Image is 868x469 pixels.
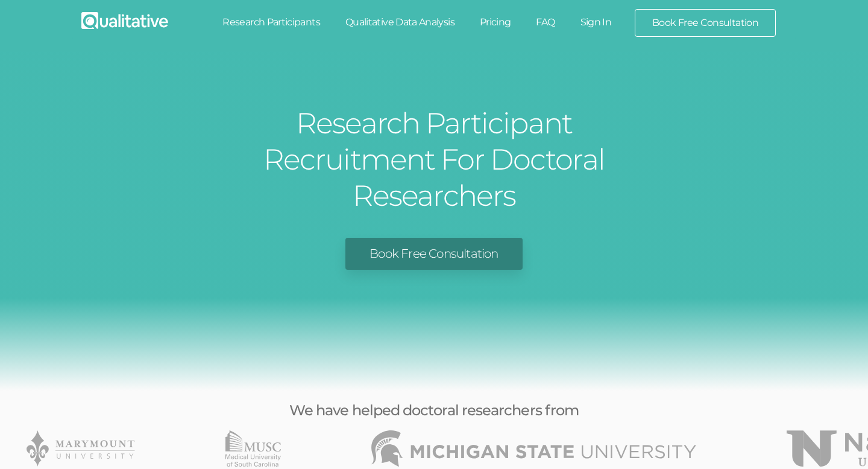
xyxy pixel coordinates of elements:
[145,403,723,418] h3: We have helped doctoral researchers from
[225,430,281,467] img: Medical University of South Carolina
[371,430,696,467] li: 22 of 49
[27,430,135,467] li: 20 of 49
[27,430,135,467] img: Marymount University
[333,9,467,36] a: Qualitative Data Analysis
[225,430,281,467] li: 21 of 49
[208,105,660,214] h1: Research Participant Recruitment For Doctoral Researchers
[635,10,775,36] a: Book Free Consultation
[467,9,524,36] a: Pricing
[210,9,333,36] a: Research Participants
[523,9,567,36] a: FAQ
[371,430,696,467] img: Michigan State University
[345,238,522,270] a: Book Free Consultation
[81,12,168,29] img: Qualitative
[568,9,624,36] a: Sign In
